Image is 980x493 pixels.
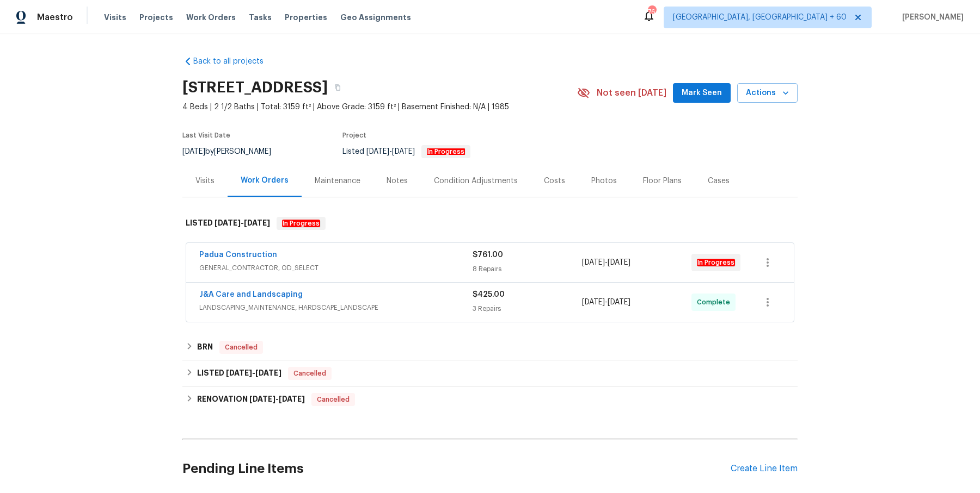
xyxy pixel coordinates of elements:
[315,176,360,186] div: Maintenance
[597,88,666,98] span: Not seen [DATE]
[591,176,617,186] div: Photos
[182,334,798,360] div: BRN Cancelled
[182,145,284,158] div: by [PERSON_NAME]
[215,219,270,227] span: -
[340,12,411,23] span: Geo Assignments
[104,12,126,23] span: Visits
[582,257,630,268] span: -
[289,368,330,379] span: Cancelled
[473,264,582,274] div: 8 Repairs
[282,220,320,227] em: In Progress
[473,251,503,259] span: $761.00
[244,219,270,227] span: [DATE]
[366,148,415,155] span: -
[473,291,505,298] span: $425.00
[366,148,389,155] span: [DATE]
[697,259,735,266] em: In Progress
[285,12,327,23] span: Properties
[582,297,630,308] span: -
[673,83,731,103] button: Mark Seen
[708,176,730,186] div: Cases
[648,7,656,17] div: 764
[182,56,287,67] a: Back to all projects
[226,369,252,377] span: [DATE]
[199,251,277,259] a: Padua Construction
[199,291,303,298] a: J&A Care and Landscaping
[427,148,465,155] em: In Progress
[392,148,415,155] span: [DATE]
[898,12,964,23] span: [PERSON_NAME]
[643,176,682,186] div: Floor Plans
[328,78,347,97] button: Copy Address
[434,176,518,186] div: Condition Adjustments
[249,14,272,21] span: Tasks
[197,367,281,380] h6: LISTED
[249,395,275,403] span: [DATE]
[182,82,328,93] h2: [STREET_ADDRESS]
[544,176,565,186] div: Costs
[197,393,305,406] h6: RENOVATION
[582,298,605,306] span: [DATE]
[473,303,582,314] div: 3 Repairs
[182,360,798,386] div: LISTED [DATE]-[DATE]Cancelled
[582,259,605,266] span: [DATE]
[199,263,473,273] span: GENERAL_CONTRACTOR, OD_SELECT
[182,132,230,139] span: Last Visit Date
[279,395,305,403] span: [DATE]
[182,148,205,155] span: [DATE]
[255,369,281,377] span: [DATE]
[241,175,289,186] div: Work Orders
[673,12,847,23] span: [GEOGRAPHIC_DATA], [GEOGRAPHIC_DATA] + 60
[608,259,630,266] span: [DATE]
[215,219,241,227] span: [DATE]
[746,86,789,100] span: Actions
[37,12,73,23] span: Maestro
[182,386,798,413] div: RENOVATION [DATE]-[DATE]Cancelled
[313,394,354,405] span: Cancelled
[139,12,173,23] span: Projects
[182,206,798,241] div: LISTED [DATE]-[DATE]In Progress
[226,369,281,377] span: -
[608,298,630,306] span: [DATE]
[342,132,366,139] span: Project
[220,342,262,353] span: Cancelled
[186,12,236,23] span: Work Orders
[342,148,470,155] span: Listed
[186,217,270,230] h6: LISTED
[682,86,722,100] span: Mark Seen
[697,297,734,308] span: Complete
[737,83,798,103] button: Actions
[197,341,213,354] h6: BRN
[195,176,215,186] div: Visits
[731,464,798,474] div: Create Line Item
[182,102,577,113] span: 4 Beds | 2 1/2 Baths | Total: 3159 ft² | Above Grade: 3159 ft² | Basement Finished: N/A | 1985
[387,176,408,186] div: Notes
[249,395,305,403] span: -
[199,302,473,313] span: LANDSCAPING_MAINTENANCE, HARDSCAPE_LANDSCAPE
